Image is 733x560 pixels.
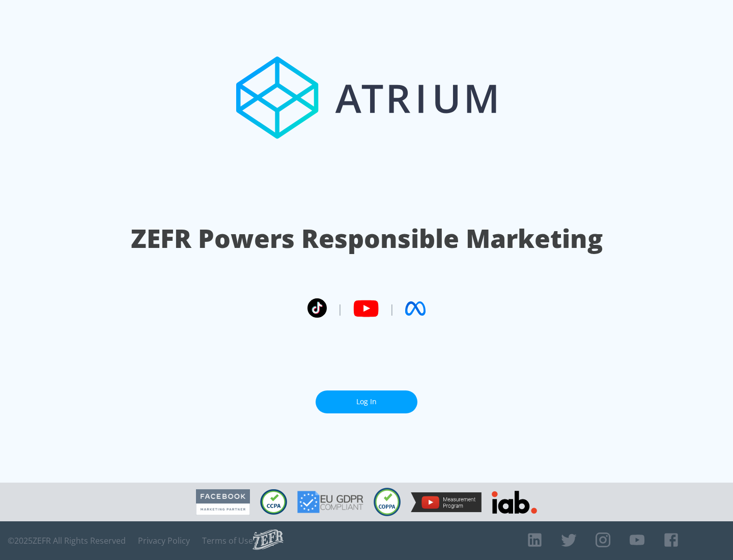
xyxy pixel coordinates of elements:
img: CCPA Compliant [260,489,287,515]
img: GDPR Compliant [297,491,363,513]
img: YouTube Measurement Program [411,492,482,512]
a: Terms of Use [202,536,253,546]
a: Log In [316,390,417,413]
img: Facebook Marketing Partner [196,489,250,515]
a: Privacy Policy [138,536,190,546]
h1: ZEFR Powers Responsible Marketing [131,221,603,256]
span: | [389,301,395,316]
span: | [337,301,343,316]
img: IAB [492,491,537,514]
img: COPPA Compliant [374,488,401,516]
span: © 2025 ZEFR All Rights Reserved [8,536,126,546]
